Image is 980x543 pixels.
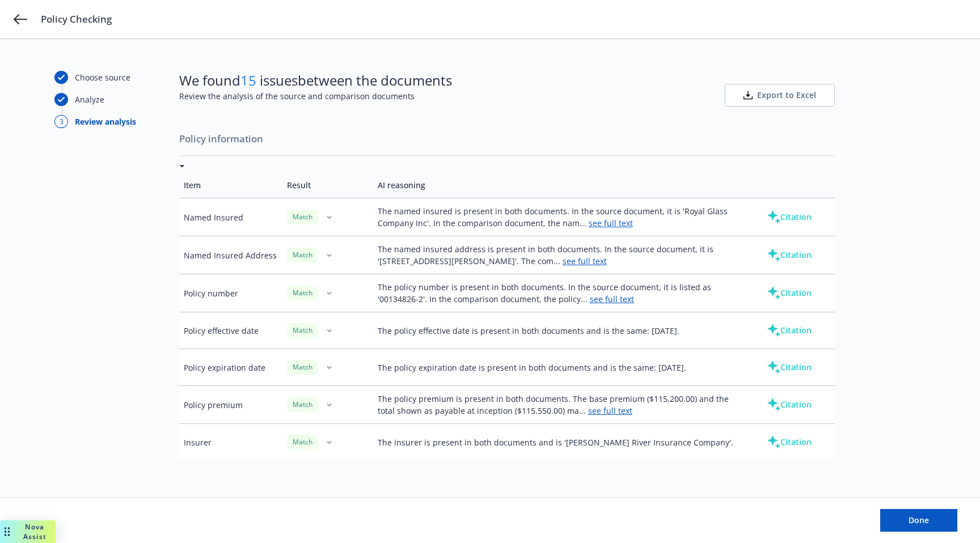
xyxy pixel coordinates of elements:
[75,71,130,83] div: Choose source
[589,218,633,228] a: see full text
[373,198,744,236] td: The named insured is present in both documents. In the source document, it is 'Royal Glass Compan...
[23,522,47,541] span: Nova Assist
[179,90,452,102] span: Review the analysis of the source and comparison documents
[287,323,318,337] div: Match
[563,256,607,266] a: see full text
[287,397,318,412] div: Match
[282,172,373,198] td: Result
[287,435,318,449] div: Match
[179,274,282,312] td: Policy number
[179,198,282,236] td: Named Insured
[179,312,282,349] td: Policy effective date
[749,319,830,342] button: Citation
[75,116,136,128] div: Review analysis
[41,12,112,26] span: Policy Checking
[909,515,929,525] span: Done
[590,294,634,304] a: see full text
[287,360,318,374] div: Match
[588,405,632,416] a: see full text
[75,94,104,105] div: Analyze
[373,172,744,198] td: AI reasoning
[287,248,318,262] div: Match
[179,349,282,386] td: Policy expiration date
[725,84,835,107] button: Export to Excel
[373,349,744,386] td: The policy expiration date is present in both documents and is the same: [DATE].
[179,127,835,151] span: Policy information
[757,90,816,101] span: Export to Excel
[749,282,830,304] button: Citation
[373,424,744,461] td: The insurer is present in both documents and is '[PERSON_NAME] River Insurance Company'.
[749,244,830,266] button: Citation
[749,356,830,379] button: Citation
[179,386,282,424] td: Policy premium
[179,71,452,90] span: We found issues between the documents
[749,206,830,228] button: Citation
[749,431,830,453] button: Citation
[373,274,744,312] td: The policy number is present in both documents. In the source document, it is listed as '00134826...
[179,172,282,198] td: Item
[179,424,282,461] td: Insurer
[179,236,282,274] td: Named Insured Address
[749,393,830,416] button: Citation
[373,312,744,349] td: The policy effective date is present in both documents and is the same: [DATE].
[373,236,744,274] td: The named insured address is present in both documents. In the source document, it is '[STREET_AD...
[373,386,744,424] td: The policy premium is present in both documents. The base premium ($115,200.00) and the total sho...
[287,210,318,224] div: Match
[240,71,256,90] span: 15
[880,509,957,532] button: Done
[54,115,68,128] div: 3
[287,286,318,300] div: Match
